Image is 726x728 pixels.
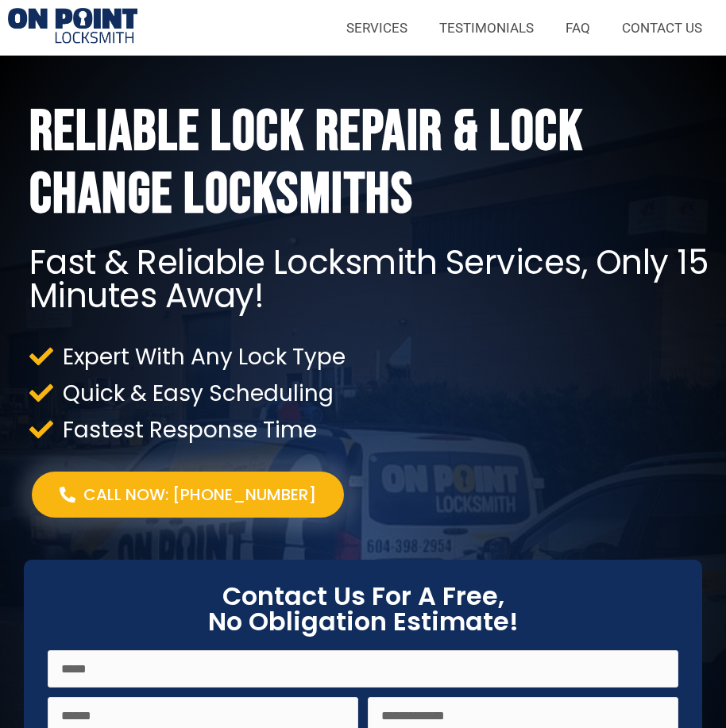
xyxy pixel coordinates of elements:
span: Fastest Response Time [59,419,317,441]
a: Call Now: [PHONE_NUMBER] [32,472,344,518]
span: Expert With Any Lock Type [59,346,346,368]
h2: Contact Us For A Free, No Obligation Estimate! [48,584,678,634]
a: SERVICES [330,10,423,46]
nav: Menu [153,10,718,46]
span: Call Now: [PHONE_NUMBER] [83,483,316,506]
h2: Fast & Reliable Locksmith Services, Only 15 Minutes Away! [29,246,718,313]
h1: Reliable Lock Repair & Lock Change Locksmiths [29,101,718,226]
a: TESTIMONIALS [423,10,550,46]
span: Quick & Easy Scheduling [59,383,334,404]
img: Lock Repair Locksmiths 1 [8,8,137,48]
a: FAQ [550,10,606,46]
a: CONTACT US [606,10,718,46]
